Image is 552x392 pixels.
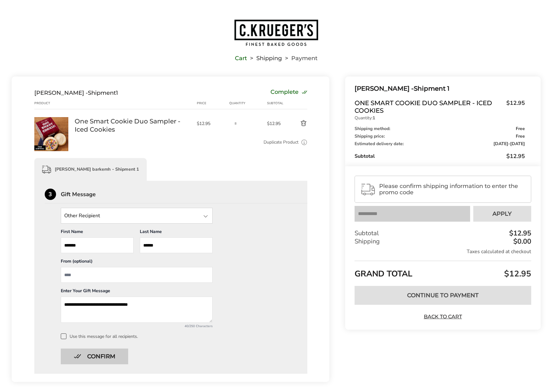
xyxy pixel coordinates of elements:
[506,152,525,160] span: $12.95
[355,261,531,281] div: GRAND TOTAL
[355,237,531,246] div: Shipping
[355,248,531,255] div: Taxes calculated at checkout
[291,56,317,60] span: Payment
[355,85,414,92] span: [PERSON_NAME] -
[285,120,307,127] button: Delete product
[61,297,213,323] textarea: Add a message
[61,333,297,339] label: Use this message for all recipients.
[61,258,213,267] div: From (optional)
[61,324,213,328] div: 40/250 Characters
[355,83,525,94] div: Shipment 1
[61,237,134,253] input: First Name
[473,206,531,222] button: Apply
[267,101,285,106] div: Subtotal
[34,117,68,123] a: One Smart Cookie Duo Sampler - Iced Cookies
[45,189,56,200] div: 3
[34,101,75,106] div: Product
[355,99,503,114] span: One Smart Cookie Duo Sampler - Iced Cookies
[355,127,525,131] div: Shipping method:
[355,152,525,160] div: Subtotal
[140,229,213,237] div: Last Name
[229,117,242,130] input: Quantity input
[61,288,213,297] div: Enter Your Gift Message
[264,139,299,146] a: Duplicate Product
[61,191,308,197] div: Gift Message
[355,99,525,114] a: One Smart Cookie Duo Sampler - Iced Cookies$12.95
[512,238,531,245] div: $0.00
[516,134,525,139] span: Free
[355,286,531,305] button: Continue to Payment
[140,237,213,253] input: Last Name
[247,56,282,60] li: Shipping
[373,115,375,121] strong: 1
[355,116,525,120] p: Quantity:
[197,121,226,127] span: $12.95
[379,183,525,196] span: Please confirm shipping information to enter the promo code
[12,19,541,47] a: Go to home page
[516,127,525,131] span: Free
[229,101,267,106] div: Quantity
[503,99,525,113] span: $12.95
[270,89,307,96] div: Complete
[235,56,247,60] a: Cart
[34,89,88,96] span: [PERSON_NAME] -
[34,158,147,181] div: [PERSON_NAME] barkemh - Shipment 1
[492,211,512,217] span: Apply
[61,208,213,224] input: State
[61,267,213,283] input: From
[61,349,128,364] button: Confirm button
[61,229,134,237] div: First Name
[355,229,531,237] div: Subtotal
[503,268,531,279] span: $12.95
[355,142,525,146] div: Estimated delivery date:
[421,313,465,320] a: Back to Cart
[34,89,118,96] div: Shipment
[508,230,531,237] div: $12.95
[493,142,525,146] span: -
[493,141,508,147] span: [DATE]
[234,19,319,47] img: C.KRUEGER'S
[116,89,118,96] span: 1
[355,134,525,139] div: Shipping price:
[267,121,285,127] span: $12.95
[34,117,68,151] img: One Smart Cookie Duo Sampler - Iced Cookies
[75,117,191,134] a: One Smart Cookie Duo Sampler - Iced Cookies
[197,101,230,106] div: Price
[510,141,525,147] span: [DATE]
